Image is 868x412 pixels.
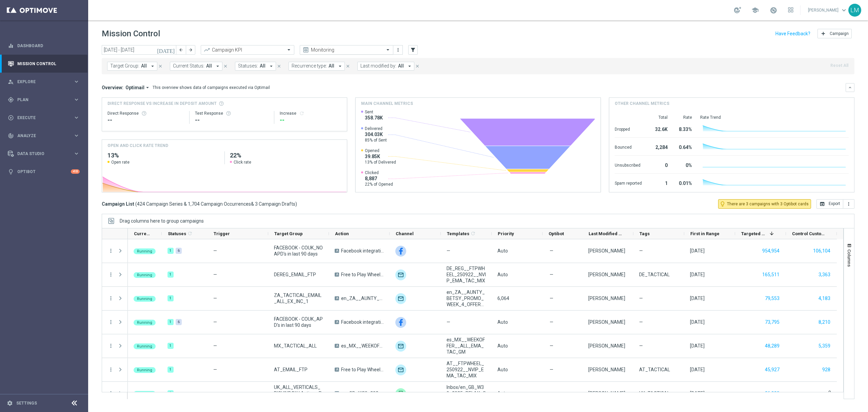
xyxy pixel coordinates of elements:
[7,43,80,49] div: equalizer Dashboard
[107,100,217,107] span: Direct Response VS Increase In Deposit Amount
[238,63,258,69] span: Statuses:
[186,230,193,237] span: Calculate column
[234,160,251,165] span: Click rate
[690,248,705,254] div: 22 Sep 2025, Monday
[157,62,163,70] button: close
[447,248,450,254] span: —
[7,115,80,120] button: play_circle_outline Execute keyboard_arrow_right
[8,97,73,103] div: Plan
[102,263,128,287] div: Press SPACE to select this row.
[846,201,851,207] i: more_vert
[280,116,341,124] div: --
[822,366,831,374] button: 928
[8,37,80,55] div: Dashboard
[847,249,852,267] span: Columns
[365,131,387,137] span: 304.03K
[141,63,147,69] span: All
[17,98,73,102] span: Plan
[843,199,854,209] button: more_vert
[365,148,396,153] span: Opened
[110,63,139,69] span: Target Group:
[650,123,668,134] div: 32.6K
[8,133,14,139] i: track_changes
[846,83,854,92] button: keyboard_arrow_down
[335,231,349,236] span: Action
[398,63,404,69] span: All
[17,80,73,84] span: Explore
[615,141,642,152] div: Bounced
[8,43,14,49] i: equalizer
[102,45,176,55] input: Select date range
[179,48,183,52] i: arrow_back
[108,271,114,278] button: more_vert
[251,201,254,207] span: &
[7,61,80,67] button: Mission Control
[676,159,692,170] div: 0%
[816,199,843,209] button: open_in_browser Export
[8,97,14,103] i: gps_fixed
[289,62,345,71] button: Recurrence type: All arrow_drop_down
[764,389,780,398] button: 36,908
[498,231,514,236] span: Priority
[848,85,852,90] i: keyboard_arrow_down
[120,218,204,224] span: Drag columns here to group campaigns
[7,151,80,156] div: Data Studio keyboard_arrow_right
[274,245,323,257] span: FACEBOOK - COUK_NO APD's in last 90 days
[120,218,204,224] div: Row Groups
[341,248,384,254] span: Facebook integration test
[396,231,414,236] span: Channel
[7,169,80,174] button: lightbulb Optibot +10
[365,182,393,187] span: 22% of Opened
[447,231,469,236] span: Templates
[128,263,837,287] div: Press SPACE to select this row.
[102,358,128,382] div: Press SPACE to select this row.
[414,62,420,70] button: close
[176,248,182,254] div: 6
[8,169,14,175] i: lightbulb
[615,123,642,134] div: Dropped
[128,287,837,311] div: Press SPACE to select this row.
[71,169,80,174] div: +10
[357,62,414,71] button: Last modified by: All arrow_drop_down
[156,45,176,55] button: [DATE]
[73,78,80,85] i: keyboard_arrow_right
[395,293,406,304] div: Optimail
[469,230,476,237] span: Calculate column
[828,390,831,396] label: 0
[277,64,281,69] i: close
[195,116,268,124] div: --
[676,123,692,134] div: 8.33%
[8,151,73,157] div: Data Studio
[848,4,861,17] div: LM
[764,294,780,303] button: 79,553
[447,319,450,325] span: —
[415,64,420,69] i: close
[17,55,80,73] a: Mission Control
[17,152,73,156] span: Data Studio
[299,111,304,116] i: refresh
[107,116,184,124] div: --
[329,63,334,69] span: All
[650,159,668,170] div: 0
[17,163,71,181] a: Optibot
[7,133,80,138] button: track_changes Analyze keyboard_arrow_right
[170,62,222,71] button: Current Status: All arrow_drop_down
[395,317,406,328] div: Facebook Custom Audience
[128,382,837,406] div: Press SPACE to select this row.
[690,231,719,236] span: First in Range
[255,201,295,207] span: 3 Campaign Drafts
[128,239,837,263] div: Press SPACE to select this row.
[8,133,73,139] div: Analyze
[690,295,705,301] div: 22 Sep 2025, Monday
[102,29,160,39] h1: Mission Control
[137,201,251,207] span: 424 Campaign Series & 1,704 Campaign Occurrences
[195,111,268,116] div: Test Response
[235,62,276,71] button: Statuses: All arrow_drop_down
[102,239,128,263] div: Press SPACE to select this row.
[818,342,831,350] button: 5,359
[137,320,152,325] span: Running
[213,296,217,301] span: —
[186,45,195,55] button: arrow_forward
[395,269,406,280] img: Optimail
